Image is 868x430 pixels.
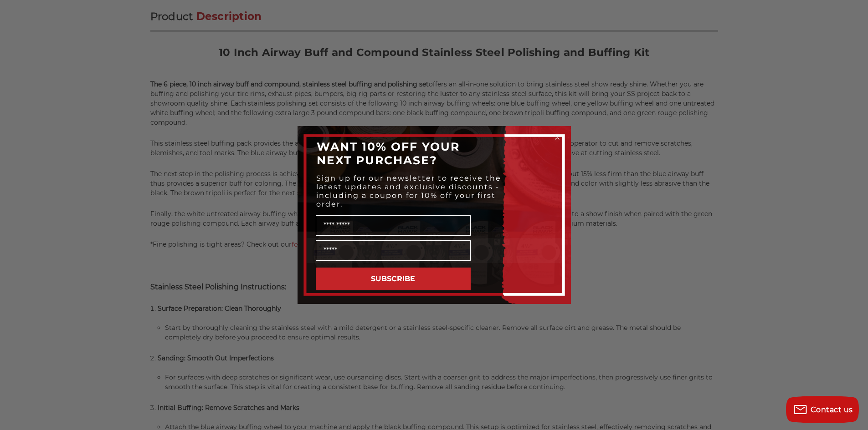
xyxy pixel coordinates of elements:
[316,174,501,208] span: Sign up for our newsletter to receive the latest updates and exclusive discounts - including a co...
[553,133,562,142] button: Close dialog
[811,405,853,414] span: Contact us
[316,240,471,261] input: Email
[316,268,471,290] button: SUBSCRIBE
[786,396,859,423] button: Contact us
[317,140,460,167] span: WANT 10% OFF YOUR NEXT PURCHASE?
